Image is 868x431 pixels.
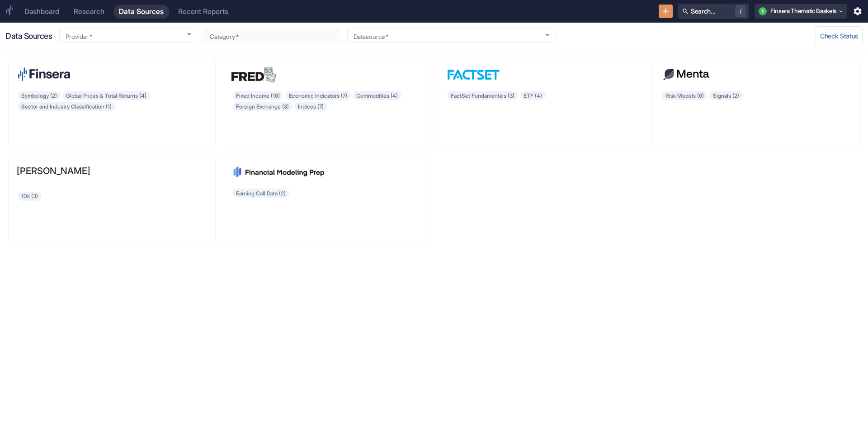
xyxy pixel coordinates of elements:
div: Recent Reports [178,7,228,16]
img: finsera.png [17,66,71,83]
a: FactSet Fundamentals (3)ETF (4) [438,58,645,148]
div: Dashboard [24,7,59,16]
img: fmp.png [231,164,329,180]
button: Search.../ [678,4,749,19]
h6: Data Sources [5,31,52,41]
img: fred.png [231,66,277,83]
img: factset.png [446,66,501,83]
button: Check Status [816,26,863,46]
a: Research [68,5,110,19]
a: Fixed Income (16)Economic Indicators (7)Commodities (4)Foreign Exchange (3)Indices (7) [223,58,430,148]
button: New Resource [659,5,673,19]
a: [PERSON_NAME]10k (3) [8,156,216,246]
a: Risk Models (6)Signals (2) [652,58,860,148]
p: [PERSON_NAME] [17,164,207,178]
div: Research [74,7,104,16]
a: Recent Reports [173,5,234,19]
a: Earning Call Data (2) [223,156,430,246]
button: Open [542,29,553,41]
div: Data Sources [119,7,164,16]
a: Data Sources [113,5,169,19]
a: Dashboard [19,5,65,19]
button: FFinsera Thematic Baskets [755,4,847,19]
a: Symbology (2)Global Prices & Total Returns (4)Sector and Industry Classification (1) [8,58,216,148]
div: F [759,7,767,15]
img: menta.png [661,66,711,83]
